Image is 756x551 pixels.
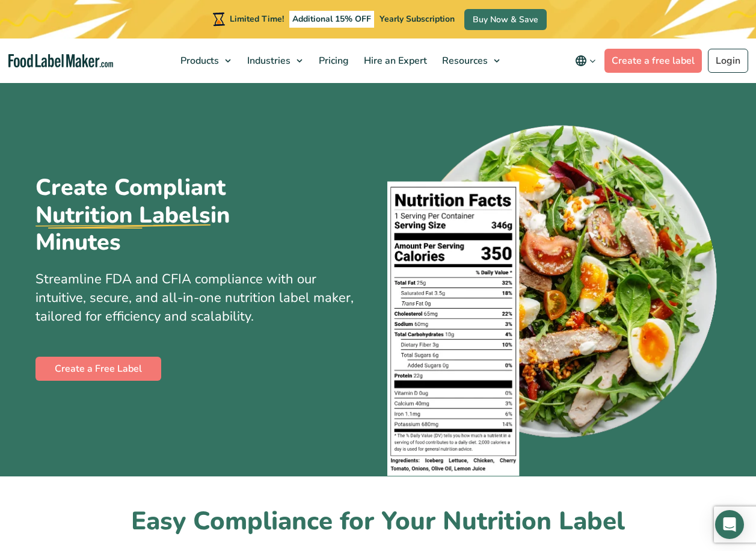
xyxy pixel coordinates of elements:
[289,11,374,28] span: Additional 15% OFF
[240,38,309,83] a: Industries
[708,49,748,73] a: Login
[35,270,354,325] span: Streamline FDA and CFIA compliance with our intuitive, secure, and all-in-one nutrition label mak...
[35,174,312,256] h1: Create Compliant in Minutes
[357,38,432,83] a: Hire an Expert
[35,505,721,538] h2: Easy Compliance for Your Nutrition Label
[604,49,702,73] a: Create a free label
[315,54,350,67] span: Pricing
[360,54,428,67] span: Hire an Expert
[715,510,744,539] div: Open Intercom Messenger
[387,117,721,476] img: A plate of food with a nutrition facts label on top of it.
[230,13,284,25] span: Limited Time!
[244,54,292,67] span: Industries
[464,9,547,30] a: Buy Now & Save
[435,38,506,83] a: Resources
[177,54,220,67] span: Products
[438,54,489,67] span: Resources
[35,357,161,381] a: Create a Free Label
[173,38,237,83] a: Products
[380,13,455,25] span: Yearly Subscription
[35,202,211,229] u: Nutrition Labels
[312,38,354,83] a: Pricing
